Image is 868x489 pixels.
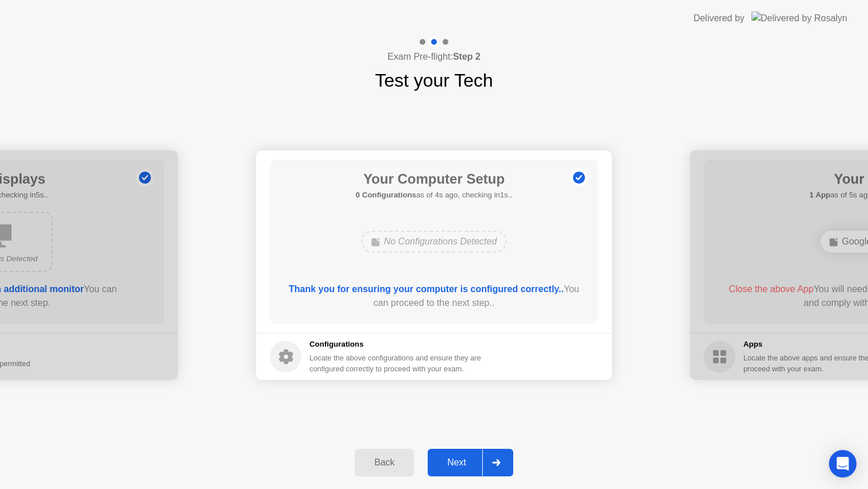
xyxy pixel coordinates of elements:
[387,50,480,64] h4: Exam Pre-flight:
[375,67,493,94] h1: Test your Tech
[453,52,480,61] b: Step 2
[693,11,745,25] div: Delivered by
[428,449,513,476] button: Next
[751,11,847,25] img: Delivered by Rosalyn
[309,339,483,350] h5: Configurations
[309,352,483,374] div: Locate the above configurations and ensure they are configured correctly to proceed with your exam.
[356,169,513,189] h1: Your Computer Setup
[361,231,507,253] div: No Configurations Detected
[355,449,414,476] button: Back
[356,189,513,201] h5: as of 4s ago, checking in1s..
[358,457,410,468] div: Back
[829,450,857,478] div: Open Intercom Messenger
[289,284,564,294] b: Thank you for ensuring your computer is configured correctly..
[286,282,582,310] div: You can proceed to the next step..
[431,457,482,468] div: Next
[356,191,416,199] b: 0 Configurations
